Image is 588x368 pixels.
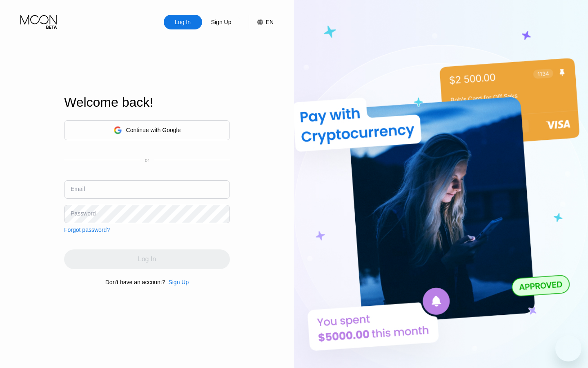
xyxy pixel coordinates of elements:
[164,15,202,29] div: Log In
[210,18,232,26] div: Sign Up
[266,19,274,25] div: EN
[64,227,110,233] div: Forgot password?
[249,15,274,29] div: EN
[71,186,85,192] div: Email
[174,18,192,26] div: Log In
[105,279,165,285] div: Don't have an account?
[64,120,230,140] div: Continue with Google
[145,157,149,163] div: or
[168,279,189,285] div: Sign Up
[202,15,241,29] div: Sign Up
[555,335,581,361] iframe: Button to launch messaging window
[64,95,230,110] div: Welcome back!
[165,279,189,285] div: Sign Up
[126,127,181,133] div: Continue with Google
[71,210,96,217] div: Password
